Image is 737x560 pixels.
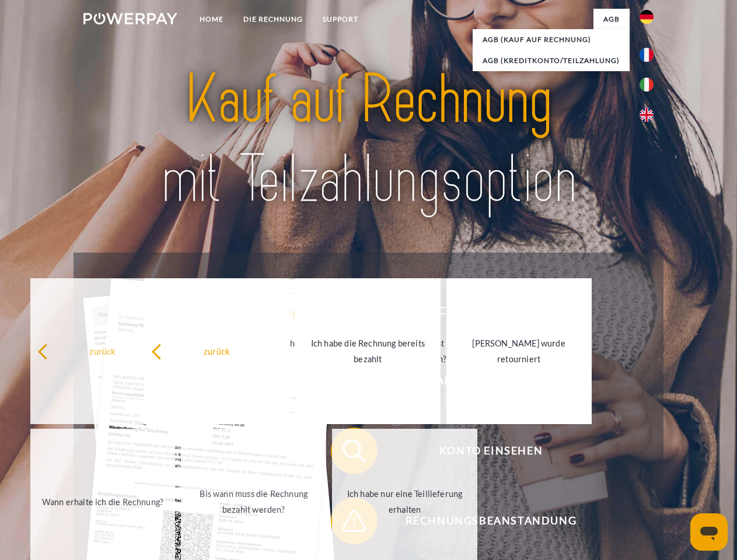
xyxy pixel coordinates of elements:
[640,48,654,62] img: fr
[473,29,630,50] a: AGB (Kauf auf Rechnung)
[339,486,470,517] div: Ich habe nur eine Teillieferung erhalten
[640,10,654,24] img: de
[640,78,654,92] img: it
[83,13,177,24] img: logo-powerpay-white.svg
[37,494,169,509] div: Wann erhalte ich die Rechnung?
[37,343,169,359] div: zurück
[593,9,630,30] a: agb
[233,9,313,30] a: DIE RECHNUNG
[188,486,319,517] div: Bis wann muss die Rechnung bezahlt werden?
[302,335,434,367] div: Ich habe die Rechnung bereits bezahlt
[151,343,282,359] div: zurück
[111,56,626,223] img: title-powerpay_de.svg
[348,428,634,474] span: Konto einsehen
[473,50,630,71] a: AGB (Kreditkonto/Teilzahlung)
[313,9,368,30] a: SUPPORT
[453,335,585,367] div: [PERSON_NAME] wurde retourniert
[348,498,634,544] span: Rechnungsbeanstandung
[690,513,728,551] iframe: Schaltfläche zum Öffnen des Messaging-Fensters
[190,9,233,30] a: Home
[640,108,654,122] img: en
